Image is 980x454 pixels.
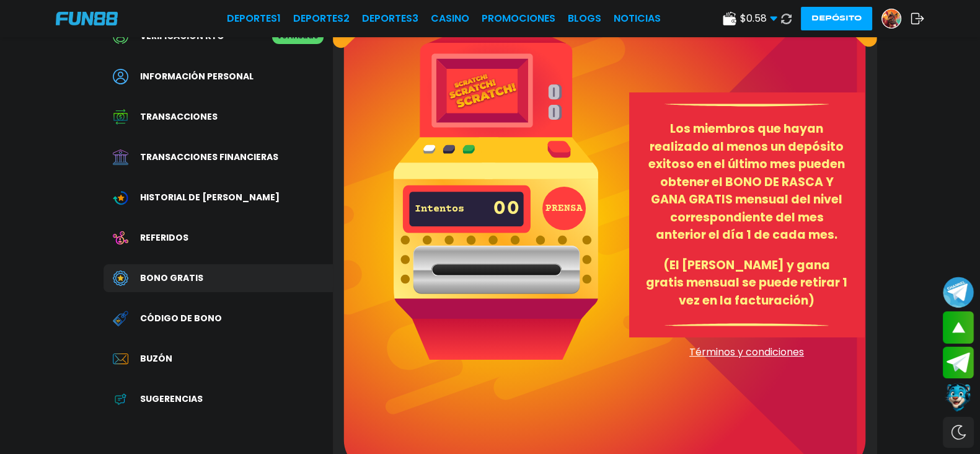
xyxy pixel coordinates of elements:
[881,9,911,29] a: Avatar
[644,257,850,310] p: (El [PERSON_NAME] y gana gratis mensual se puede retirar 1 vez en la facturación)
[140,312,222,325] span: Código de bono
[394,28,598,359] img: Machine
[629,345,865,360] a: Términos y condiciones
[943,311,974,344] button: scroll up
[104,63,333,91] a: PersonalInformación personal
[113,109,128,125] img: Transaction History
[943,347,974,379] button: Join telegram
[740,11,777,26] span: $ 0.58
[431,11,469,26] a: CASINO
[943,417,974,448] div: Switch theme
[56,12,118,25] img: Company Logo
[104,103,333,131] a: Transaction HistoryTransacciones
[113,311,128,326] img: Redeem Bonus
[104,345,333,373] a: InboxBuzón
[415,204,458,215] p: Intentos
[542,187,586,230] button: PRENSA
[140,151,278,164] span: Transacciones financieras
[943,381,974,414] button: Contact customer service
[104,224,333,252] a: ReferralReferidos
[113,391,128,407] img: App Feedback
[140,231,188,244] span: Referidos
[227,11,281,26] a: Deportes1
[140,352,172,365] span: Buzón
[943,276,974,308] button: Join telegram channel
[362,11,418,26] a: Deportes3
[482,11,555,26] a: Promociones
[801,7,872,30] button: Depósito
[113,230,128,246] img: Referral
[140,393,203,406] span: Sugerencias
[104,305,333,332] a: Redeem BonusCódigo de bono
[113,351,128,367] img: Inbox
[104,264,333,292] a: Free BonusBono Gratis
[140,272,203,285] span: Bono Gratis
[644,120,850,244] p: Los miembros que hayan realizado al menos un depósito exitoso en el último mes pueden obtener el ...
[104,184,333,211] a: Wagering TransactionHistorial de [PERSON_NAME]
[140,70,254,83] span: Información personal
[113,190,128,205] img: Wagering Transaction
[614,11,661,26] a: NOTICIAS
[568,11,601,26] a: BLOGS
[113,270,128,286] img: Free Bonus
[493,192,520,226] p: 00
[293,11,350,26] a: Deportes2
[140,110,218,123] span: Transacciones
[113,149,128,165] img: Financial Transaction
[104,385,333,413] a: App FeedbackSugerencias
[882,9,901,28] img: Avatar
[113,69,128,84] img: Personal
[104,143,333,171] a: Financial TransactionTransacciones financieras
[140,191,280,204] span: Historial de [PERSON_NAME]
